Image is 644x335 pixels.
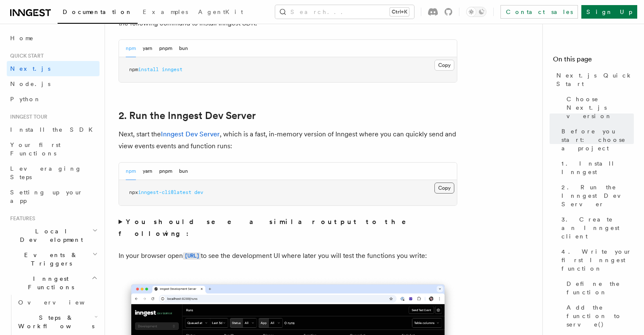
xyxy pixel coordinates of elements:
button: Inngest Functions [7,271,100,295]
a: Inngest Dev Server [161,130,220,138]
span: 1. Install Inngest [561,159,634,176]
button: pnpm [159,40,172,57]
a: Your first Functions [7,137,100,161]
a: 1. Install Inngest [558,156,634,180]
button: yarn [143,40,152,57]
span: npm [129,66,138,72]
p: Next, start the , which is a fast, in-memory version of Inngest where you can quickly send and vi... [119,128,457,152]
a: Leveraging Steps [7,161,100,185]
button: npm [126,163,136,180]
a: 4. Write your first Inngest function [558,244,634,276]
a: Define the function [563,276,634,300]
span: Define the function [567,280,634,296]
button: bun [179,163,188,180]
span: Documentation [63,8,133,15]
a: Choose Next.js version [563,91,634,124]
button: Local Development [7,224,100,247]
span: Events & Triggers [7,251,92,268]
span: Python [10,96,41,102]
a: Examples [138,3,193,23]
button: Events & Triggers [7,247,100,271]
span: Local Development [7,227,92,244]
p: In your browser open to see the development UI where later you will test the functions you write: [119,250,457,262]
a: Before you start: choose a project [558,124,634,156]
span: Your first Functions [10,141,61,157]
button: npm [126,40,136,57]
a: Install the SDK [7,122,100,137]
a: Node.js [7,76,100,91]
a: 2. Run the Inngest Dev Server [119,110,256,122]
span: Choose Next.js version [567,95,634,120]
span: Features [7,215,35,222]
span: Add the function to serve() [567,303,634,329]
span: inngest-cli@latest [138,189,191,195]
button: bun [179,40,188,57]
span: Overview [18,299,105,306]
span: Node.js [10,80,50,87]
span: Quick start [7,53,44,59]
a: AgentKit [193,3,248,23]
a: Contact sales [500,5,578,19]
a: [URL] [183,252,201,260]
span: 3. Create an Inngest client [561,215,634,241]
button: Toggle dark mode [466,7,486,17]
a: Next.js [7,61,100,76]
span: Install the SDK [10,126,98,133]
a: Documentation [58,3,138,24]
span: npx [129,189,138,195]
a: Home [7,30,100,46]
span: Home [10,34,34,42]
strong: You should see a similar output to the following: [119,218,418,238]
button: Search...Ctrl+K [275,5,414,19]
a: Next.js Quick Start [553,68,634,91]
span: install [138,66,159,72]
a: 3. Create an Inngest client [558,212,634,244]
a: Setting up your app [7,185,100,208]
span: Next.js Quick Start [556,71,634,88]
a: Sign Up [581,5,637,19]
span: Leveraging Steps [10,165,82,180]
a: Python [7,91,100,107]
summary: You should see a similar output to the following: [119,216,457,240]
button: pnpm [159,163,172,180]
span: Examples [143,8,188,15]
h4: On this page [553,54,634,68]
button: Copy [434,60,454,71]
span: Before you start: choose a project [561,127,634,152]
span: inngest [162,66,182,72]
span: Steps & Workflows [15,313,94,330]
button: Steps & Workflows [15,310,100,334]
kbd: Ctrl+K [390,8,409,16]
a: Add the function to serve() [563,300,634,332]
span: AgentKit [198,8,243,15]
span: 4. Write your first Inngest function [561,247,634,273]
button: yarn [143,163,152,180]
a: 2. Run the Inngest Dev Server [558,180,634,212]
button: Copy [434,183,454,194]
span: Inngest tour [7,114,47,120]
span: Inngest Functions [7,274,91,291]
span: 2. Run the Inngest Dev Server [561,183,634,208]
code: [URL] [183,252,201,260]
span: Setting up your app [10,189,83,204]
a: Overview [15,295,100,310]
span: dev [194,189,203,195]
span: Next.js [10,65,50,72]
